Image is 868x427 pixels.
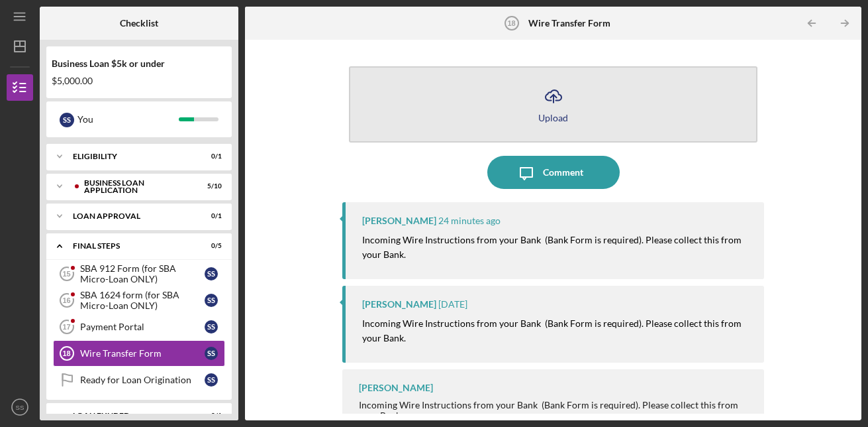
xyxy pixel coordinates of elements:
div: S S [205,320,218,334]
button: Upload [349,66,758,143]
div: Upload [538,113,568,123]
div: S S [205,373,218,387]
tspan: 15 [62,270,70,278]
time: 2025-09-17 13:56 [438,299,467,310]
div: [PERSON_NAME] [362,299,436,310]
div: [PERSON_NAME] [362,215,436,226]
text: SS [16,404,24,411]
div: LOAN FUNDED [73,412,189,420]
tspan: 18 [508,19,516,27]
div: Final Steps [73,242,189,250]
div: SBA 912 Form (for SBA Micro-Loan ONLY) [80,263,205,284]
div: 0 / 1 [198,152,222,160]
button: Comment [487,156,620,189]
div: S S [60,113,74,127]
div: 0 / 5 [198,242,222,250]
b: Checklist [120,18,158,29]
div: S S [205,267,218,280]
div: Payment Portal [80,322,205,332]
div: $5,000.00 [52,76,226,86]
a: 15SBA 912 Form (for SBA Micro-Loan ONLY)SS [53,261,225,287]
div: 5 / 10 [198,182,222,190]
div: S S [205,347,218,360]
tspan: 17 [62,323,70,331]
div: 0 / 1 [198,412,222,420]
time: 2025-09-22 14:32 [438,215,501,226]
div: SBA 1624 form (for SBA Micro-Loan ONLY) [80,290,205,311]
div: You [77,108,179,131]
div: Business Loan $5k or under [52,58,226,69]
div: Wire Transfer Form [80,348,205,359]
div: Eligibility [73,152,189,160]
div: BUSINESS LOAN APPLICATION [84,179,189,194]
button: SS [7,394,33,420]
a: 17Payment PortalSS [53,314,225,340]
a: 16SBA 1624 form (for SBA Micro-Loan ONLY)SS [53,287,225,314]
mark: Incoming Wire Instructions from your Bank (Bank Form is required). Please collect this from your ... [362,234,744,260]
div: Ready for Loan Origination [80,375,205,385]
tspan: 18 [62,349,70,357]
div: 0 / 1 [198,212,222,220]
div: [PERSON_NAME] [359,383,433,393]
b: Wire Transfer Form [528,18,610,29]
div: Incoming Wire Instructions from your Bank (Bank Form is required). Please collect this from your ... [359,400,751,421]
a: 18Wire Transfer FormSS [53,340,225,367]
div: S S [205,294,218,307]
div: Comment [543,156,583,189]
div: Loan Approval [73,212,189,220]
mark: Incoming Wire Instructions from your Bank (Bank Form is required). Please collect this from your ... [362,318,744,343]
tspan: 16 [62,296,70,304]
a: Ready for Loan OriginationSS [53,367,225,393]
